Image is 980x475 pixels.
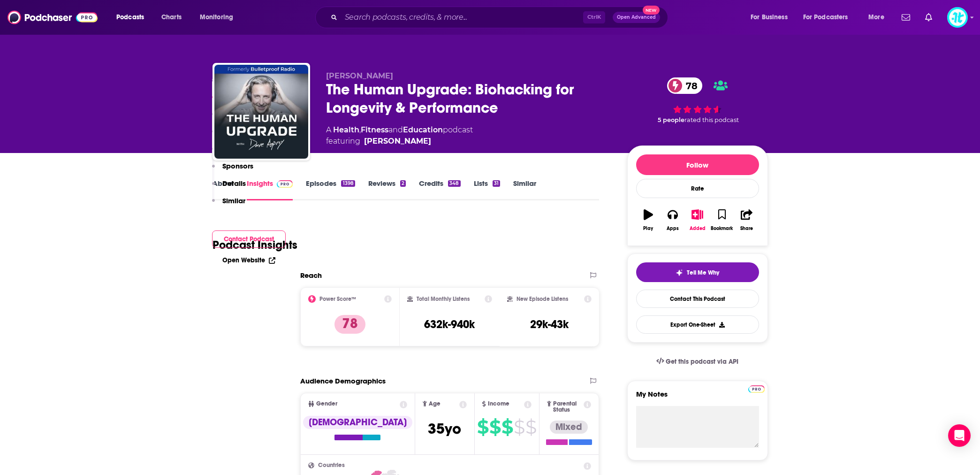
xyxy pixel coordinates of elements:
label: My Notes [636,390,759,406]
a: 78 [667,77,702,94]
a: Health [333,125,359,134]
a: Contact This Podcast [636,290,759,308]
button: tell me why sparkleTell Me Why [636,262,759,282]
button: Contact Podcast [212,230,286,248]
a: Pro website [748,384,765,393]
p: 78 [334,315,365,334]
div: Open Intercom Messenger [948,424,971,447]
button: Show profile menu [947,7,968,28]
span: 78 [676,77,702,94]
span: $ [477,420,488,435]
div: [DEMOGRAPHIC_DATA] [303,416,412,429]
span: Monitoring [200,11,233,24]
img: Podchaser Pro [748,385,765,393]
span: Parental Status [553,401,582,413]
div: Rate [636,179,759,198]
div: A podcast [326,124,473,147]
span: 35 yo [428,420,461,438]
span: , [359,125,361,134]
button: Play [636,203,661,237]
img: User Profile [947,7,968,28]
button: open menu [744,10,799,25]
h3: 29k-43k [530,317,569,331]
a: Reviews2 [368,179,406,200]
div: Added [690,226,706,231]
div: 31 [493,180,500,187]
span: More [868,11,884,24]
span: New [643,6,660,15]
span: rated this podcast [684,116,739,123]
a: Charts [155,10,187,25]
span: For Podcasters [803,11,848,24]
a: Credits348 [419,179,460,200]
h3: 632k-940k [424,317,475,331]
button: open menu [862,10,896,25]
img: Podchaser - Follow, Share and Rate Podcasts [8,8,98,26]
span: Get this podcast via API [666,358,738,366]
span: $ [514,420,524,435]
button: Similar [212,196,245,214]
span: Podcasts [116,11,144,24]
a: Education [403,125,443,134]
span: and [388,125,403,134]
span: Logged in as ImpactTheory [947,7,968,28]
h2: New Episode Listens [517,296,568,302]
div: 2 [400,180,406,187]
p: Similar [222,196,245,205]
div: 348 [448,180,460,187]
h2: Power Score™ [319,296,356,302]
button: Added [685,203,709,237]
span: Income [488,401,509,407]
div: Mixed [550,421,588,434]
div: Search podcasts, credits, & more... [324,7,677,28]
img: tell me why sparkle [676,269,683,276]
div: 1398 [341,180,355,187]
button: Share [734,203,759,237]
span: $ [501,420,513,435]
h2: Audience Demographics [300,376,386,385]
div: Bookmark [711,226,733,231]
a: Fitness [361,125,388,134]
a: Show notifications dropdown [898,9,914,25]
input: Search podcasts, credits, & more... [341,10,583,25]
button: Details [212,179,246,196]
button: Follow [636,154,759,175]
div: Share [740,226,753,231]
span: For Business [751,11,788,24]
div: Apps [667,226,679,231]
a: Get this podcast via API [649,350,746,373]
span: $ [525,420,536,435]
a: Lists31 [474,179,500,200]
span: Charts [161,11,182,24]
span: Ctrl K [583,11,605,23]
span: featuring [326,136,473,147]
span: Tell Me Why [687,269,719,276]
p: Details [222,179,246,188]
a: Dave Asprey [364,136,431,147]
button: Apps [661,203,685,237]
button: Export One-Sheet [636,315,759,334]
span: Gender [316,401,337,407]
button: Bookmark [710,203,734,237]
h2: Reach [300,271,322,280]
img: The Human Upgrade: Biohacking for Longevity & Performance [214,65,308,159]
a: Similar [513,179,536,200]
h2: Total Monthly Listens [417,296,470,302]
button: open menu [797,10,862,25]
button: open menu [110,10,156,25]
a: Show notifications dropdown [921,9,936,25]
div: 78 5 peoplerated this podcast [627,71,768,130]
span: [PERSON_NAME] [326,71,393,80]
span: Age [429,401,441,407]
button: Open AdvancedNew [613,12,660,23]
a: Episodes1398 [306,179,355,200]
span: 5 people [658,116,684,123]
button: open menu [193,10,245,25]
div: Play [643,226,653,231]
span: Countries [318,462,345,468]
span: Open Advanced [617,15,656,20]
a: Open Website [222,256,275,264]
span: $ [489,420,501,435]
